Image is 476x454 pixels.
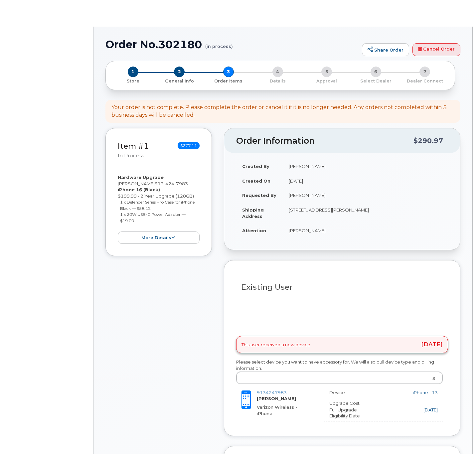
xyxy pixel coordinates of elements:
small: 1 x Defender Series Pro Case for iPhone Black — $58.12 [120,200,195,211]
p: Store [114,78,152,84]
div: iPhone - 13 [379,389,438,396]
div: [PERSON_NAME] $199.99 - 2 Year Upgrade (128GB) [118,174,200,244]
strong: Requested By [242,193,276,198]
p: General Info [158,78,202,84]
span: [DATE] [421,342,443,347]
h3: Existing User [241,283,443,291]
a: Share Order [362,43,409,57]
strong: Created By [242,164,269,169]
span: 424 [164,181,174,186]
strong: Attention [242,228,266,233]
strong: [PERSON_NAME] [257,396,296,401]
a: Item #1 [118,141,149,151]
strong: Hardware Upgrade [118,175,164,180]
div: Full Upgrade Eligibility Date [324,407,374,419]
h2: Order Information [236,136,413,146]
span: 913 [155,181,188,186]
small: 1 x 20W USB-C Power Adapter — $19.00 [120,212,186,223]
strong: Shipping Address [242,207,264,219]
div: Please select device you want to have accessory for. We will also pull device type and billing in... [236,359,448,384]
td: [PERSON_NAME] [283,188,448,203]
a: Cancel Order [412,43,460,57]
strong: iPhone 16 (Black) [118,187,160,192]
div: Your order is not complete. Please complete the order or cancel it if it is no longer needed. Any... [111,104,454,119]
div: This user received a new device [236,336,448,353]
span: 2 [174,67,185,77]
div: Device [324,389,374,396]
td: [PERSON_NAME] [283,223,448,238]
div: [DATE] [379,407,438,413]
a: 2 General Info [155,77,204,84]
td: [STREET_ADDRESS][PERSON_NAME] [283,203,448,223]
div: $290.97 [413,134,443,147]
span: 7983 [174,181,188,186]
span: $277.11 [178,142,200,149]
div: Upgrade Cost [324,400,374,406]
h1: Order No.302180 [105,39,359,50]
small: (in process) [205,39,233,49]
td: [PERSON_NAME] [283,159,448,174]
strong: Created On [242,178,270,184]
a: 9134247983 [257,390,287,395]
small: in process [118,153,144,159]
div: Verizon Wireless - iPhone [257,404,314,416]
span: 1 [128,67,138,77]
td: [DATE] [283,174,448,188]
button: more details [118,231,200,244]
a: 1 Store [111,77,155,84]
